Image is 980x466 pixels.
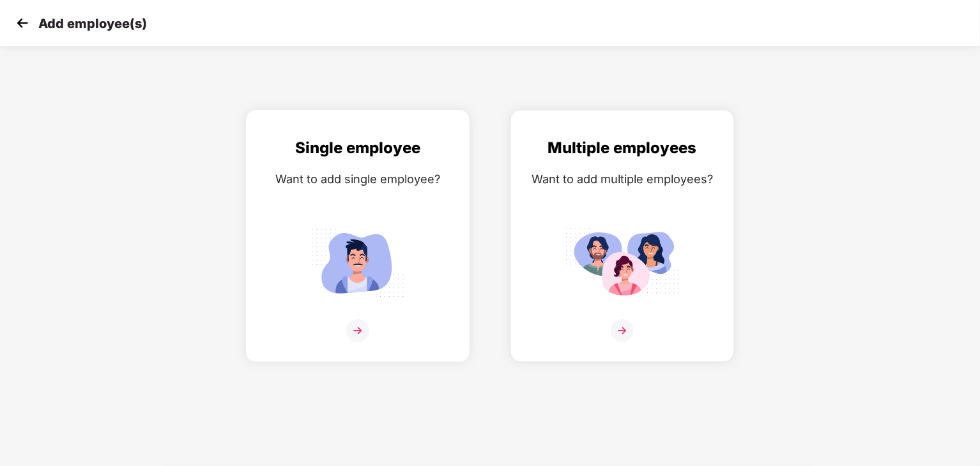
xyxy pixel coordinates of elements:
[524,170,721,188] div: Want to add multiple employees?
[259,170,456,188] div: Want to add single employee?
[13,13,32,33] img: svg+xml;base64,PHN2ZyB4bWxucz0iaHR0cDovL3d3dy53My5vcmcvMjAwMC9zdmciIHdpZHRoPSIzMCIgaGVpZ2h0PSIzMC...
[300,223,415,303] img: svg+xml;base64,PHN2ZyB4bWxucz0iaHR0cDovL3d3dy53My5vcmcvMjAwMC9zdmciIGlkPSJTaW5nbGVfZW1wbG95ZWUiIH...
[38,16,147,31] p: Add employee(s)
[524,136,721,160] div: Multiple employees
[259,136,456,160] div: Single employee
[346,319,369,342] img: svg+xml;base64,PHN2ZyB4bWxucz0iaHR0cDovL3d3dy53My5vcmcvMjAwMC9zdmciIHdpZHRoPSIzNiIgaGVpZ2h0PSIzNi...
[565,223,680,303] img: svg+xml;base64,PHN2ZyB4bWxucz0iaHR0cDovL3d3dy53My5vcmcvMjAwMC9zdmciIGlkPSJNdWx0aXBsZV9lbXBsb3llZS...
[611,319,634,342] img: svg+xml;base64,PHN2ZyB4bWxucz0iaHR0cDovL3d3dy53My5vcmcvMjAwMC9zdmciIHdpZHRoPSIzNiIgaGVpZ2h0PSIzNi...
